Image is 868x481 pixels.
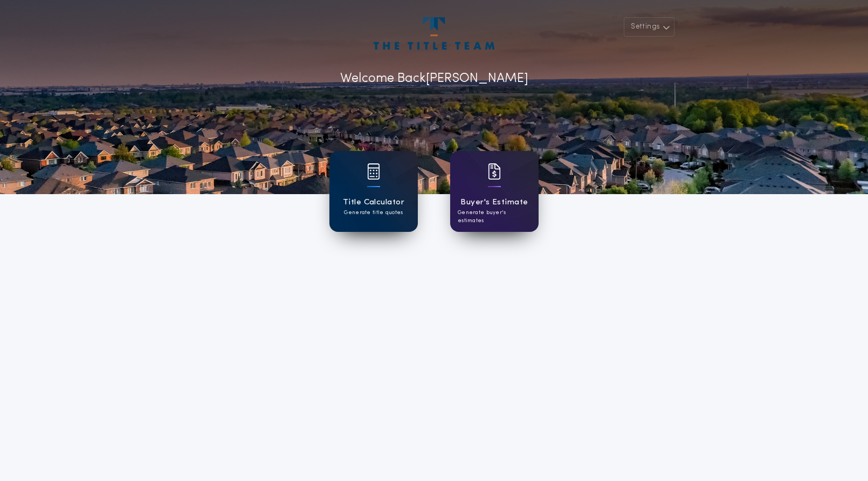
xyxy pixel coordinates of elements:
[343,196,404,209] h1: Title Calculator
[458,209,531,225] p: Generate buyer's estimates
[374,17,494,50] img: account-logo
[344,209,403,217] p: Generate title quotes
[624,17,674,37] button: Settings
[329,151,418,232] a: card iconTitle CalculatorGenerate title quotes
[450,151,539,232] a: card iconBuyer's EstimateGenerate buyer's estimates
[460,196,528,209] h1: Buyer's Estimate
[340,69,528,88] p: Welcome Back [PERSON_NAME]
[488,163,501,180] img: card icon
[367,163,380,180] img: card icon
